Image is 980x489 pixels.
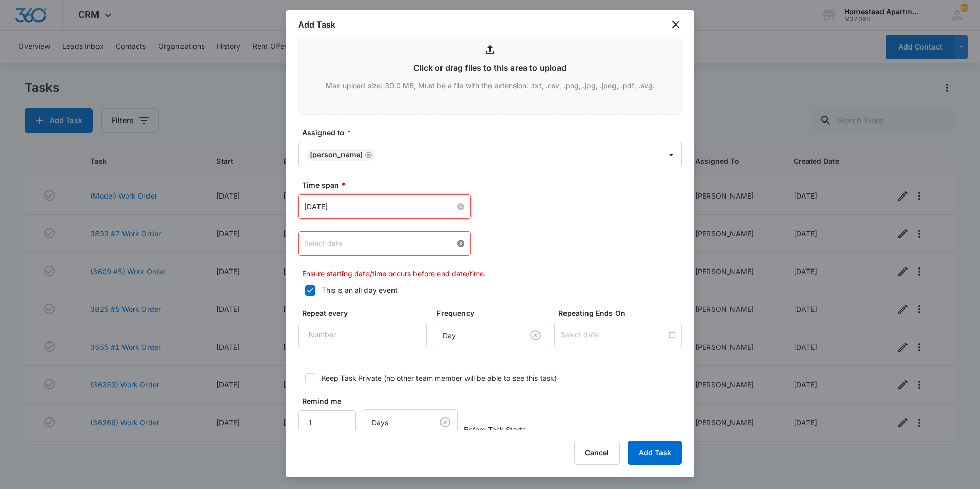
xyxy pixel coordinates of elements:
button: Cancel [574,441,620,465]
button: Clear [437,414,453,430]
span: close-circle [457,203,464,210]
label: Repeating Ends On [558,308,686,319]
label: Repeat every [302,308,431,319]
input: Feb 20, 2023 [304,238,455,249]
h1: Add Task [298,18,335,31]
button: close [670,18,682,31]
label: Remind me [302,396,360,406]
input: Number [298,323,427,347]
div: Keep Task Private (no other team member will be able to see this task) [322,373,557,383]
input: Select date [560,329,667,340]
p: Ensure starting date/time occurs before end date/time. [302,268,682,279]
div: Remove Carlos Fierro [363,151,372,158]
input: Number [298,410,356,435]
input: Aug 13, 2025 [304,201,455,212]
label: Frequency [437,308,552,319]
div: [PERSON_NAME] [310,151,363,158]
span: close-circle [457,240,464,247]
label: Time span [302,180,686,190]
button: Clear [527,327,544,344]
div: This is an all day event [322,285,398,296]
label: Assigned to [302,127,686,138]
span: Before Task Starts [464,424,526,435]
button: Add Task [628,441,682,465]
